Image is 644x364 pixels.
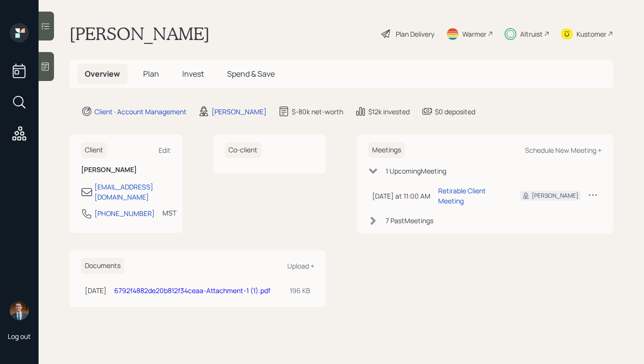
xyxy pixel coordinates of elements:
[462,29,486,39] div: Warmer
[159,146,171,155] div: Edit
[162,208,176,218] div: MST
[225,142,261,158] h6: Co-client
[287,261,314,270] div: Upload +
[94,107,187,117] div: Client · Account Management
[386,166,446,176] div: 1 Upcoming Meeting
[8,332,31,341] div: Log out
[520,29,543,39] div: Altruist
[577,29,606,39] div: Kustomer
[525,146,602,155] div: Schedule New Meeting +
[182,68,204,79] span: Invest
[81,258,124,274] h6: Documents
[94,182,171,202] div: [EMAIL_ADDRESS][DOMAIN_NAME]
[85,68,120,79] span: Overview
[372,191,430,201] div: [DATE] at 11:00 AM
[212,107,267,117] div: [PERSON_NAME]
[227,68,275,79] span: Spend & Save
[69,23,210,44] h1: [PERSON_NAME]
[290,285,310,296] div: 196 KB
[143,68,159,79] span: Plan
[368,107,410,117] div: $12k invested
[386,216,433,226] div: 7 Past Meeting s
[81,166,171,174] h6: [PERSON_NAME]
[10,301,29,320] img: hunter_neumayer.jpg
[81,142,107,158] h6: Client
[114,286,270,295] a: 6792f4882de20b812f34ceaa-Attachment-1 (1).pdf
[292,107,343,117] div: $-80k net-worth
[438,186,505,206] div: Retirable Client Meeting
[532,191,578,200] div: [PERSON_NAME]
[368,142,405,158] h6: Meetings
[396,29,434,39] div: Plan Delivery
[85,285,107,296] div: [DATE]
[435,107,475,117] div: $0 deposited
[94,208,155,218] div: [PHONE_NUMBER]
